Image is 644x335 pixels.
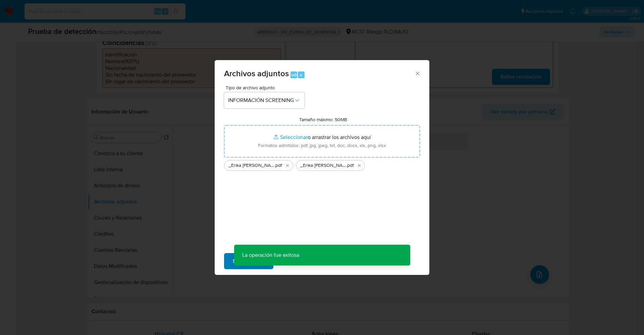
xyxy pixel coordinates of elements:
font: a [300,71,302,78]
font: Archivos adjuntos [224,67,289,79]
span: Tipo de archivo adjunto [226,85,306,90]
ul: Archivos seleccionados [224,157,420,171]
span: Subir archivo [233,254,265,269]
button: Eliminar _Erika Zambrano Paredes_ lavado de dinero - Buscar con Google.pdf [283,161,291,170]
font: .pdf [346,162,354,169]
font: Todo [289,71,299,78]
span: _Erika [PERSON_NAME] lavado de dinero - Buscar con Google [228,162,274,169]
button: Subir archivo [224,253,273,269]
label: Tamaño máximo: 50MB [299,116,347,123]
button: INFORMACIÓN SCREENING [224,92,305,108]
span: _Erika [PERSON_NAME] - Buscar con Google [300,162,346,169]
button: Eliminar _Erika Zambrano Paredes_ - Buscar con Google.pdf [355,161,363,170]
font: INFORMACIÓN SCREENING [228,96,294,104]
font: .pdf [274,162,282,169]
font: La operación fue exitosa [242,251,299,259]
button: Cerrar [414,70,420,76]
